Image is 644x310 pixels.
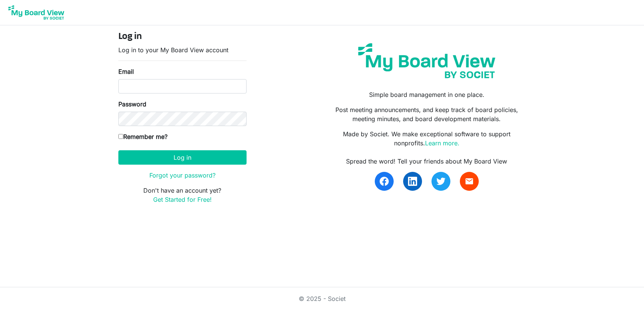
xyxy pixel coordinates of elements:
a: Forgot your password? [149,171,216,179]
p: Simple board management in one place. [327,90,526,99]
p: Made by Societ. We make exceptional software to support nonprofits. [327,129,526,148]
input: Remember me? [118,134,123,139]
label: Remember me? [118,132,168,141]
p: Log in to your My Board View account [118,45,247,55]
div: Spread the word! Tell your friends about My Board View [327,157,526,166]
img: My Board View Logo [6,3,67,22]
a: © 2025 - Societ [299,295,346,302]
label: Password [118,100,146,109]
img: my-board-view-societ.svg [352,37,501,84]
button: Log in [118,150,247,165]
a: Learn more. [425,139,459,147]
a: Get Started for Free! [153,196,212,203]
img: linkedin.svg [408,177,417,186]
p: Post meeting announcements, and keep track of board policies, meeting minutes, and board developm... [327,105,526,123]
span: email [465,177,474,186]
label: Email [118,67,134,76]
img: twitter.svg [436,177,445,186]
h4: Log in [118,31,247,42]
a: email [460,172,479,191]
p: Don't have an account yet? [118,186,247,204]
img: facebook.svg [380,177,389,186]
